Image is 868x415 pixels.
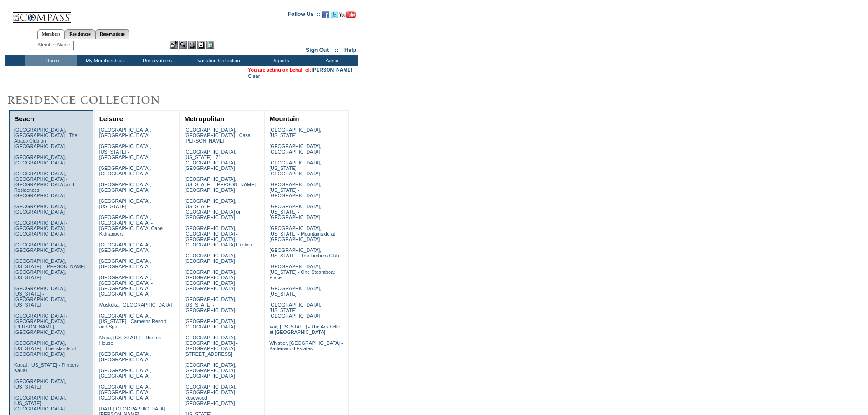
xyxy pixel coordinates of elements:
a: Metropolitan [184,115,224,123]
a: [GEOGRAPHIC_DATA], [GEOGRAPHIC_DATA] [99,182,151,193]
img: Compass Home [12,5,72,23]
a: [GEOGRAPHIC_DATA], [GEOGRAPHIC_DATA] [184,253,236,264]
a: Kaua'i, [US_STATE] - Timbers Kaua'i [14,362,79,373]
td: Vacation Collection [182,55,253,66]
a: [GEOGRAPHIC_DATA], [US_STATE] - [PERSON_NAME][GEOGRAPHIC_DATA], [US_STATE] [14,258,86,280]
td: Admin [305,55,358,66]
td: Follow Us :: [288,10,320,21]
a: [GEOGRAPHIC_DATA], [GEOGRAPHIC_DATA] [14,204,66,215]
a: [GEOGRAPHIC_DATA], [GEOGRAPHIC_DATA] [99,368,151,379]
a: Clear [248,73,260,79]
a: Subscribe to our YouTube Channel [339,14,356,19]
img: Become our fan on Facebook [322,11,329,18]
a: Vail, [US_STATE] - The Arrabelle at [GEOGRAPHIC_DATA] [269,324,340,335]
img: Subscribe to our YouTube Channel [339,11,356,18]
a: Residences [65,29,95,39]
a: [GEOGRAPHIC_DATA], [GEOGRAPHIC_DATA] [14,154,66,165]
td: Reservations [130,55,182,66]
a: [GEOGRAPHIC_DATA], [GEOGRAPHIC_DATA] [99,242,151,253]
a: [GEOGRAPHIC_DATA], [US_STATE] - [GEOGRAPHIC_DATA] [99,143,151,160]
a: Reservations [95,29,129,39]
img: View [179,41,187,49]
a: [GEOGRAPHIC_DATA], [GEOGRAPHIC_DATA] [99,258,151,269]
a: [GEOGRAPHIC_DATA], [GEOGRAPHIC_DATA] - [GEOGRAPHIC_DATA] and Residences [GEOGRAPHIC_DATA] [14,171,74,198]
td: My Memberships [77,55,130,66]
a: [GEOGRAPHIC_DATA], [US_STATE] [99,198,151,209]
img: i.gif [5,14,12,14]
a: [GEOGRAPHIC_DATA], [GEOGRAPHIC_DATA] [269,143,321,154]
a: Members [37,29,65,39]
span: :: [335,47,339,53]
a: [GEOGRAPHIC_DATA], [US_STATE] [269,286,321,297]
a: [GEOGRAPHIC_DATA], [GEOGRAPHIC_DATA] [14,242,66,253]
a: [GEOGRAPHIC_DATA], [US_STATE] - Carneros Resort and Spa [99,313,166,329]
a: Leisure [99,115,123,123]
a: Beach [14,115,34,123]
a: [GEOGRAPHIC_DATA], [US_STATE] - The Timbers Club [269,247,339,258]
a: [GEOGRAPHIC_DATA], [US_STATE] - One Steamboat Place [269,264,335,280]
a: [GEOGRAPHIC_DATA], [GEOGRAPHIC_DATA] [99,127,151,138]
a: [GEOGRAPHIC_DATA], [US_STATE] - [GEOGRAPHIC_DATA] [269,160,321,176]
a: [GEOGRAPHIC_DATA] - [GEOGRAPHIC_DATA] - [GEOGRAPHIC_DATA] [14,220,67,236]
img: b_edit.gif [170,41,178,49]
a: [GEOGRAPHIC_DATA], [GEOGRAPHIC_DATA] - [GEOGRAPHIC_DATA] [GEOGRAPHIC_DATA] [184,269,237,291]
a: [GEOGRAPHIC_DATA], [US_STATE] - [GEOGRAPHIC_DATA] [184,297,236,313]
img: Follow us on Twitter [331,11,338,18]
a: [GEOGRAPHIC_DATA], [GEOGRAPHIC_DATA] - [GEOGRAPHIC_DATA][STREET_ADDRESS] [184,335,237,357]
a: [GEOGRAPHIC_DATA], [GEOGRAPHIC_DATA] - [GEOGRAPHIC_DATA] [184,362,237,379]
td: Home [25,55,77,66]
a: Help [344,47,356,53]
a: [GEOGRAPHIC_DATA], [US_STATE] - Mountainside at [GEOGRAPHIC_DATA] [269,225,335,242]
a: [GEOGRAPHIC_DATA], [GEOGRAPHIC_DATA] - Rosewood [GEOGRAPHIC_DATA] [184,384,237,406]
a: [GEOGRAPHIC_DATA], [US_STATE] - [GEOGRAPHIC_DATA] [269,182,321,198]
a: [GEOGRAPHIC_DATA], [US_STATE] - [GEOGRAPHIC_DATA] on [GEOGRAPHIC_DATA] [184,198,241,220]
a: [GEOGRAPHIC_DATA], [US_STATE] - [GEOGRAPHIC_DATA] [269,204,321,220]
a: Sign Out [306,47,329,53]
img: b_calculator.gif [206,41,214,49]
a: Mountain [269,115,299,123]
a: [GEOGRAPHIC_DATA], [US_STATE] - The Islands of [GEOGRAPHIC_DATA] [14,340,76,357]
a: [GEOGRAPHIC_DATA], [US_STATE] - [GEOGRAPHIC_DATA] [269,302,321,318]
img: Destinations by Exclusive Resorts [5,91,182,109]
a: Follow us on Twitter [331,14,338,19]
a: Become our fan on Facebook [322,14,329,19]
img: Impersonate [188,41,196,49]
a: [GEOGRAPHIC_DATA], [GEOGRAPHIC_DATA] [99,351,151,362]
a: Napa, [US_STATE] - The Ink House [99,335,161,346]
a: [PERSON_NAME] [312,67,352,72]
a: Muskoka, [GEOGRAPHIC_DATA] [99,302,172,307]
a: [GEOGRAPHIC_DATA], [US_STATE] [269,127,321,138]
a: [GEOGRAPHIC_DATA], [GEOGRAPHIC_DATA] - [GEOGRAPHIC_DATA] Cape Kidnappers [99,215,163,236]
a: [GEOGRAPHIC_DATA], [GEOGRAPHIC_DATA] [184,318,236,329]
span: You are acting on behalf of: [248,67,352,72]
a: [GEOGRAPHIC_DATA], [GEOGRAPHIC_DATA] - The Abaco Club on [GEOGRAPHIC_DATA] [14,127,77,149]
img: Reservations [197,41,205,49]
td: Reports [253,55,305,66]
a: [GEOGRAPHIC_DATA] - [GEOGRAPHIC_DATA][PERSON_NAME], [GEOGRAPHIC_DATA] [14,313,67,335]
a: [GEOGRAPHIC_DATA], [GEOGRAPHIC_DATA] - [GEOGRAPHIC_DATA] [GEOGRAPHIC_DATA] [99,275,153,297]
a: [GEOGRAPHIC_DATA], [US_STATE] - 71 [GEOGRAPHIC_DATA], [GEOGRAPHIC_DATA] [184,149,236,171]
a: [GEOGRAPHIC_DATA], [GEOGRAPHIC_DATA] - [GEOGRAPHIC_DATA], [GEOGRAPHIC_DATA] Exotica [184,225,252,247]
a: [GEOGRAPHIC_DATA], [GEOGRAPHIC_DATA] [99,165,151,176]
a: [GEOGRAPHIC_DATA], [US_STATE] [14,379,66,389]
a: Whistler, [GEOGRAPHIC_DATA] - Kadenwood Estates [269,340,343,351]
a: [GEOGRAPHIC_DATA], [US_STATE] - [PERSON_NAME][GEOGRAPHIC_DATA] [184,176,256,193]
a: [GEOGRAPHIC_DATA], [GEOGRAPHIC_DATA] - [GEOGRAPHIC_DATA] [99,384,153,400]
a: [GEOGRAPHIC_DATA], [US_STATE] - [GEOGRAPHIC_DATA] [14,395,66,411]
a: [GEOGRAPHIC_DATA], [US_STATE] - [GEOGRAPHIC_DATA], [US_STATE] [14,286,66,307]
div: Member Name: [38,41,73,49]
a: [GEOGRAPHIC_DATA], [GEOGRAPHIC_DATA] - Casa [PERSON_NAME] [184,127,250,143]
